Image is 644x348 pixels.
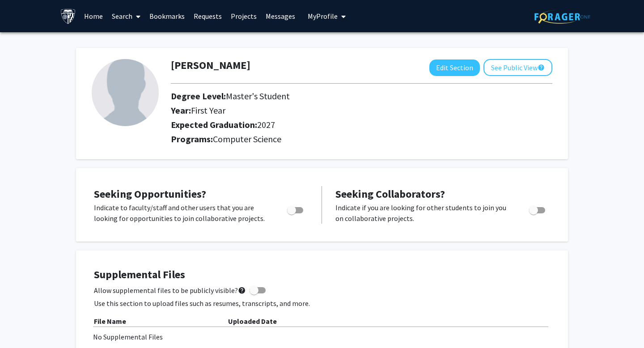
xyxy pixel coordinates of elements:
[257,119,275,130] span: 2027
[94,187,206,201] span: Seeking Opportunities?
[534,10,590,24] img: ForagerOne Logo
[538,62,545,73] mat-icon: help
[284,202,308,216] div: Toggle
[94,285,246,296] span: Allow supplemental files to be publicly visible?
[189,0,226,32] a: Requests
[171,119,475,130] h2: Expected Graduation:
[107,0,145,32] a: Search
[429,59,480,76] button: Edit Section
[145,0,189,32] a: Bookmarks
[171,91,475,102] h2: Degree Level:
[80,0,107,32] a: Home
[92,59,159,126] img: Profile Picture
[335,202,512,224] p: Indicate if you are looking for other students to join you on collaborative projects.
[525,202,550,216] div: Toggle
[94,298,550,309] p: Use this section to upload files such as resumes, transcripts, and more.
[191,105,225,116] span: First Year
[171,105,475,116] h2: Year:
[93,331,551,342] div: No Supplemental Files
[213,133,281,144] span: Computer Science
[171,59,250,72] h1: [PERSON_NAME]
[171,134,552,144] h2: Programs:
[228,317,277,326] b: Uploaded Date
[238,285,246,296] mat-icon: help
[226,0,261,32] a: Projects
[226,90,290,102] span: Master's Student
[335,187,445,201] span: Seeking Collaborators?
[261,0,300,32] a: Messages
[60,8,76,24] img: Johns Hopkins University Logo
[94,317,126,326] b: File Name
[483,59,552,76] button: See Public View
[7,308,38,341] iframe: Chat
[94,202,270,224] p: Indicate to faculty/staff and other users that you are looking for opportunities to join collabor...
[94,268,550,281] h4: Supplemental Files
[308,12,338,21] span: My Profile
